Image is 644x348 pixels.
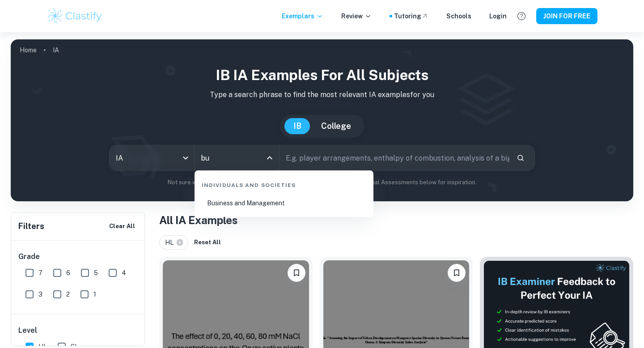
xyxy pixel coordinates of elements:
span: 6 [66,268,70,278]
h6: Level [18,325,138,336]
div: Individuals and Societies [198,174,370,193]
h6: Filters [18,220,44,233]
img: profile cover [11,39,633,201]
button: Clear All [107,220,137,233]
button: Please log in to bookmark exemplars [448,264,466,282]
li: Business and Management [198,193,370,213]
img: Clastify logo [47,7,103,25]
span: 4 [122,268,126,278]
div: IA [110,145,194,170]
button: Search [513,150,528,166]
h1: IB IA examples for all subjects [18,64,626,86]
button: IB [284,118,310,134]
p: IA [53,45,59,55]
span: 3 [38,289,42,299]
a: Schools [446,11,471,21]
p: Type a search phrase to find the most relevant IA examples for you [18,89,626,100]
button: Close [263,152,276,164]
h1: All IA Examples [159,212,633,228]
a: Home [20,44,37,56]
span: 2 [66,289,70,299]
button: College [312,118,360,134]
div: HL [159,235,188,250]
span: 7 [38,268,42,278]
span: 5 [94,268,98,278]
button: Help and Feedback [514,8,529,24]
p: Exemplars [282,11,323,21]
button: Reset All [192,236,223,249]
span: HL [165,238,178,247]
input: E.g. player arrangements, enthalpy of combustion, analysis of a big city... [280,145,509,170]
button: Please log in to bookmark exemplars [288,264,305,282]
a: Login [489,11,507,21]
h6: Grade [18,251,138,262]
a: Tutoring [394,11,428,21]
button: JOIN FOR FREE [536,8,597,24]
span: 1 [93,289,96,299]
p: Not sure what to search for? You can always look through our example Internal Assessments below f... [18,178,626,187]
p: Review [341,11,372,21]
